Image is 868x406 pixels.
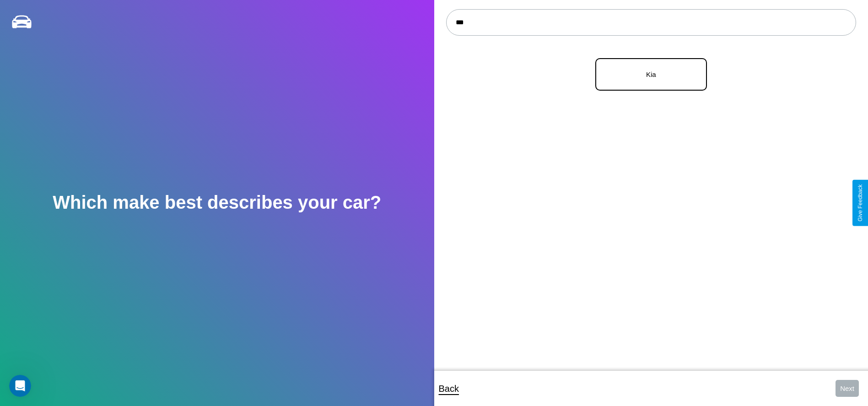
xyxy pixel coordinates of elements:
p: Kia [605,68,697,81]
button: Next [836,380,859,397]
div: Give Feedback [857,184,863,222]
iframe: Intercom live chat [9,375,31,397]
h2: Which make best describes your car? [53,192,381,213]
p: Back [439,380,459,397]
